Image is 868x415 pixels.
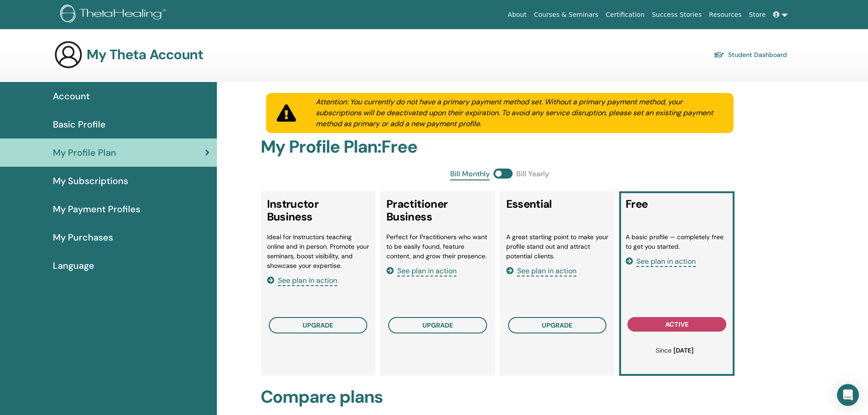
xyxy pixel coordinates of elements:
span: Bill Monthly [450,169,490,180]
img: logo.png [60,5,169,25]
span: See plan in action [517,266,576,277]
span: upgrade [303,321,333,329]
button: active [627,317,726,332]
a: Student Dashboard [714,48,787,61]
li: A great starting point to make your profile stand out and attract potential clients. [506,232,609,261]
li: Ideal for Instructors teaching online and in person. Promote your seminars, boost visibility, and... [267,232,370,271]
span: upgrade [542,321,572,329]
button: upgrade [269,317,368,333]
span: Basic Profile [53,118,106,131]
span: My Profile Plan [53,146,116,159]
span: Language [53,259,94,272]
span: Account [53,89,90,103]
h2: My Profile Plan : Free [261,137,739,158]
a: Courses & Seminars [530,6,602,23]
span: See plan in action [397,266,457,277]
a: See plan in action [267,276,337,285]
a: Success Stories [648,6,705,23]
div: Attention: You currently do not have a primary payment method set. Without a primary payment meth... [305,97,734,129]
p: Since [630,346,719,355]
span: My Purchases [53,231,113,244]
b: [DATE] [673,346,693,354]
button: upgrade [388,317,487,333]
h3: My Theta Account [87,46,203,63]
a: See plan in action [626,256,696,266]
div: Open Intercom Messenger [837,384,859,406]
h2: Compare plans [261,387,739,408]
span: See plan in action [278,276,337,286]
a: Certification [602,6,648,23]
span: upgrade [422,321,453,329]
img: generic-user-icon.jpg [54,40,83,69]
li: A basic profile — completely free to get you started. [626,232,728,251]
span: My Payment Profiles [53,202,140,216]
a: Store [745,6,770,23]
li: Perfect for Practitioners who want to be easily found, feature content, and grow their presence. [386,232,489,261]
a: See plan in action [506,266,576,276]
span: Bill Yearly [516,169,549,180]
a: About [504,6,530,23]
button: upgrade [508,317,607,333]
img: graduation-cap.svg [714,51,724,59]
a: See plan in action [386,266,457,276]
span: My Subscriptions [53,174,128,188]
a: Resources [705,6,745,23]
span: See plan in action [637,256,696,267]
span: active [665,320,688,328]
